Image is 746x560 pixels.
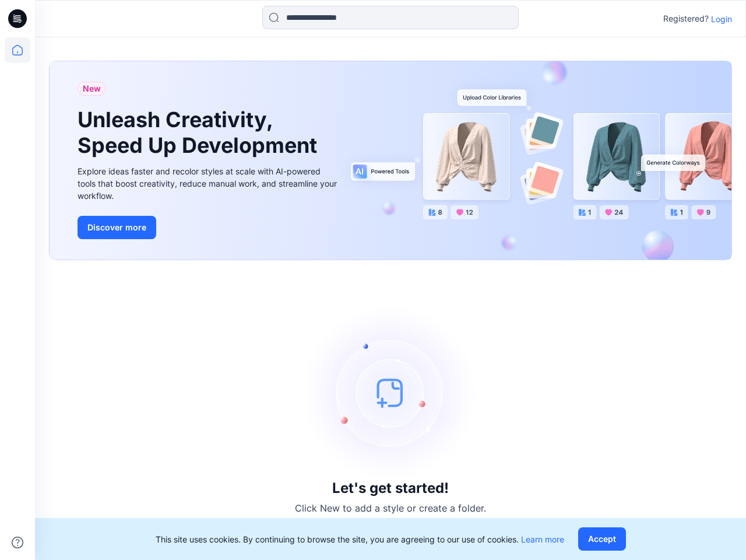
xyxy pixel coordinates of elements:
[78,216,340,239] a: Discover more
[303,305,478,480] img: empty-state-image.svg
[663,12,709,26] p: Registered?
[521,534,564,544] a: Learn more
[78,165,340,202] div: Explore ideas faster and recolor styles at scale with AI-powered tools that boost creativity, red...
[711,13,732,25] p: Login
[78,107,322,157] h1: Unleash Creativity, Speed Up Development
[83,82,101,96] span: New
[156,533,564,545] p: This site uses cookies. By continuing to browse the site, you are agreeing to our use of cookies.
[578,527,626,551] button: Accept
[78,216,156,239] button: Discover more
[295,501,486,515] p: Click New to add a style or create a folder.
[332,480,449,496] h3: Let's get started!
